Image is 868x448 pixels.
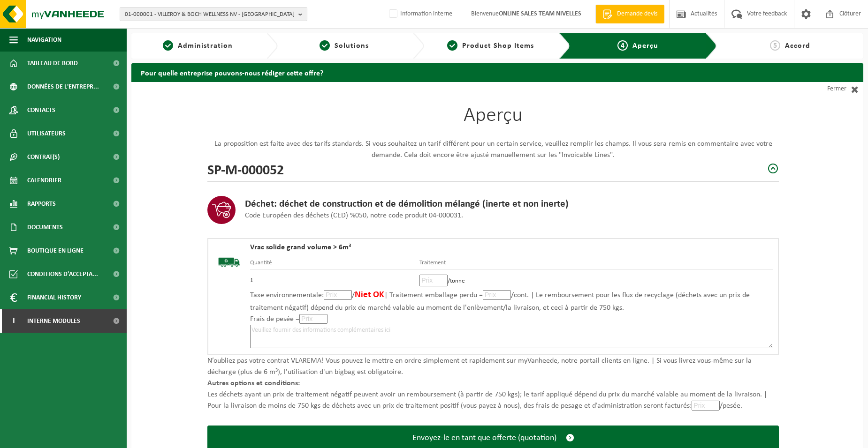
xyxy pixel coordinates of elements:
[722,40,859,52] a: 5Accord
[27,169,61,192] span: Calendrier
[213,244,245,281] img: BL-SO-LV.png
[499,10,581,17] strong: ONLINE SALES TEAM NIVELLES
[27,286,81,309] span: Financial History
[335,42,369,50] span: Solutions
[120,7,307,21] button: 01-000001 - VILLEROY & BOCH WELLNESS NV - [GEOGRAPHIC_DATA]
[250,314,773,325] p: Frais de pesée =
[9,309,18,333] span: I
[27,309,80,333] span: Interne modules
[163,40,173,51] span: 1
[387,7,452,21] label: Information interne
[615,9,660,19] span: Demande devis
[125,7,295,22] span: 01-000001 - VILLEROY & BOCH WELLNESS NV - [GEOGRAPHIC_DATA]
[178,42,233,50] span: Administration
[245,210,569,221] p: Code Européen des déchets (CED) %050, notre code produit 04-000031.
[207,355,779,378] p: N’oubliez pas votre contrat VLAREMA! Vous pouvez le mettre en ordre simplement et rapidement sur ...
[131,63,863,82] h2: Pour quelle entreprise pouvons-nous rédiger cette offre?
[27,28,61,52] span: Navigation
[250,258,419,270] th: Quantité
[429,40,552,52] a: 3Product Shop Items
[419,270,773,289] td: /tonne
[27,239,84,262] span: Boutique en ligne
[770,40,780,51] span: 5
[320,40,330,51] span: 2
[692,401,720,411] input: Prix
[250,270,419,289] td: 1
[419,275,448,286] input: Prix
[207,378,779,389] p: Autres options et conditions:
[27,192,56,216] span: Rapports
[27,145,60,169] span: Contrat(s)
[447,40,457,51] span: 3
[595,5,664,23] a: Demande devis
[785,42,810,50] span: Accord
[462,42,534,50] span: Product Shop Items
[578,40,698,52] a: 4Aperçu
[136,40,259,52] a: 1Administration
[207,138,779,161] p: La proposition est faite avec des tarifs standards. Si vous souhaitez un tarif différent pour un ...
[27,98,55,122] span: Contacts
[27,122,66,145] span: Utilisateurs
[207,389,779,411] p: Les déchets ayant un prix de traitement négatif peuvent avoir un remboursement (à partir de 750 k...
[27,52,78,75] span: Tableau de bord
[27,216,63,239] span: Documents
[779,82,863,96] a: Fermer
[250,244,773,251] h4: Vrac solide grand volume > 6m³
[617,40,628,51] span: 4
[245,199,569,210] h3: Déchet: déchet de construction et de démolition mélangé (inerte et non inerte)
[207,161,284,177] h2: SP-M-000052
[250,289,773,314] p: Taxe environnementale: / | Traitement emballage perdu = /cont. | Le remboursement pour les flux d...
[282,40,405,52] a: 2Solutions
[412,433,556,443] span: Envoyez-le en tant que offerte (quotation)
[419,258,773,270] th: Traitement
[324,290,352,300] input: Prix
[27,75,99,98] span: Données de l'entrepr...
[632,42,658,50] span: Aperçu
[27,262,98,286] span: Conditions d'accepta...
[355,291,384,299] span: Niet OK
[207,105,779,131] h1: Aperçu
[299,314,327,324] input: Prix
[483,290,511,300] input: Prix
